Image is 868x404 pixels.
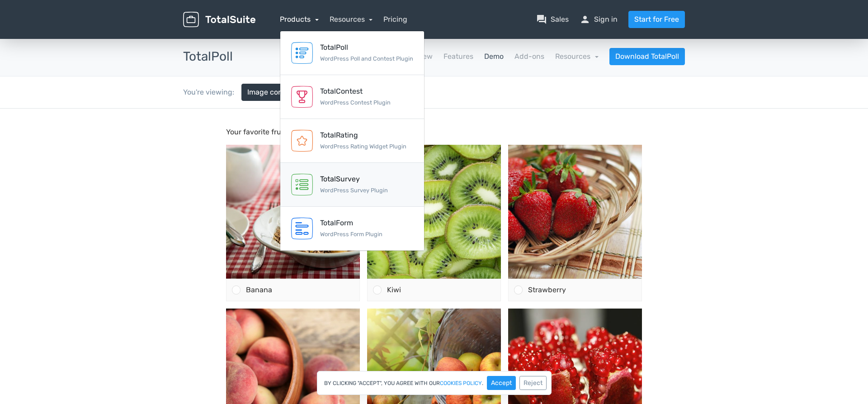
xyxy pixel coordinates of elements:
[367,200,501,334] img: apple-1776744_1920-500x500.jpg
[280,119,424,163] a: TotalRating WordPress Rating Widget Plugin
[555,52,599,61] a: Resources
[387,177,401,185] span: Kiwi
[226,18,642,29] p: Your favorite fruit?
[317,371,552,395] div: By clicking "Accept", you agree with our .
[226,36,360,170] img: cereal-898073_1920-500x500.jpg
[320,86,391,97] div: TotalContest
[330,15,373,24] a: Resources
[528,177,566,185] span: Strawberry
[440,380,482,386] a: cookies policy
[291,42,313,64] img: TotalPoll
[183,50,233,64] h3: TotalPoll
[291,174,313,195] img: TotalSurvey
[580,14,618,25] a: personSign in
[519,376,547,390] button: Reject
[280,75,424,119] a: TotalContest WordPress Contest Plugin
[536,14,547,25] span: question_answer
[320,42,413,53] div: TotalPoll
[487,376,516,390] button: Accept
[280,163,424,207] a: TotalSurvey WordPress Survey Plugin
[609,48,685,65] a: Download TotalPoll
[367,36,501,170] img: fruit-3246127_1920-500x500.jpg
[280,207,424,251] a: TotalForm WordPress Form Plugin
[280,15,319,24] a: Products
[291,130,313,152] img: TotalRating
[508,200,642,334] img: pomegranate-196800_1920-500x500.jpg
[246,341,267,349] span: Peach
[628,11,685,28] a: Start for Free
[320,55,413,62] small: WordPress Poll and Contest Plugin
[291,218,313,239] img: TotalForm
[241,84,312,101] a: Image contest arrow_drop_down
[183,87,241,98] div: You're viewing:
[183,12,255,28] img: TotalSuite for WordPress
[320,143,406,150] small: WordPress Rating Widget Plugin
[291,86,313,108] img: TotalContest
[443,51,473,62] a: Features
[383,14,407,25] a: Pricing
[247,87,296,98] span: Image contest
[580,14,590,25] span: person
[320,187,388,194] small: WordPress Survey Plugin
[226,200,360,334] img: peach-3314679_1920-500x500.jpg
[612,371,642,394] button: Vote
[320,174,388,185] div: TotalSurvey
[280,31,424,75] a: TotalPoll WordPress Poll and Contest Plugin
[246,177,272,185] span: Banana
[564,371,604,394] button: Results
[320,218,382,228] div: TotalForm
[528,341,574,349] span: Pomegranate
[320,130,406,141] div: TotalRating
[484,51,504,62] a: Demo
[508,36,642,170] img: strawberry-1180048_1920-500x500.jpg
[320,99,391,106] small: WordPress Contest Plugin
[320,231,382,238] small: WordPress Form Plugin
[536,14,569,25] a: question_answerSales
[387,341,407,349] span: Apple
[514,51,544,62] a: Add-ons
